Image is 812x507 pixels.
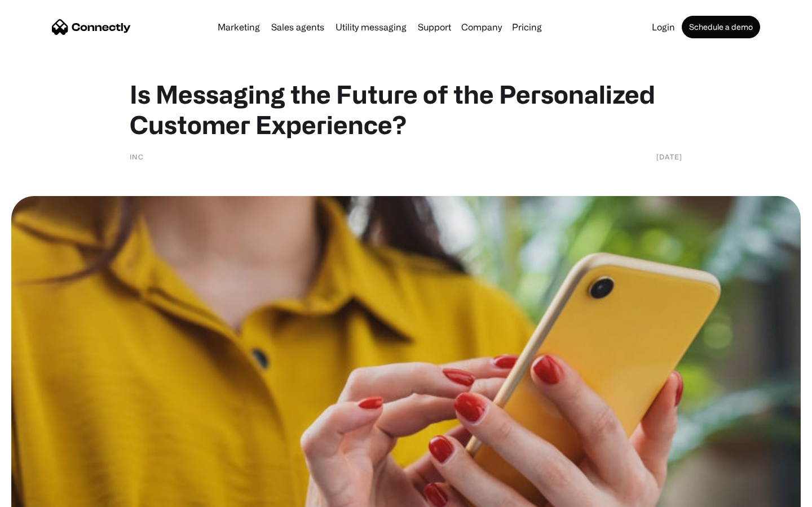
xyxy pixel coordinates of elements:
[11,487,68,503] aside: Language selected: English
[682,16,760,38] a: Schedule a demo
[413,23,456,32] a: Support
[213,23,264,32] a: Marketing
[507,23,546,32] a: Pricing
[647,23,679,32] a: Login
[130,151,144,162] div: Inc
[656,151,682,162] div: [DATE]
[461,19,502,35] div: Company
[23,487,68,503] ul: Language list
[267,23,329,32] a: Sales agents
[130,79,682,140] h1: Is Messaging the Future of the Personalized Customer Experience?
[331,23,411,32] a: Utility messaging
